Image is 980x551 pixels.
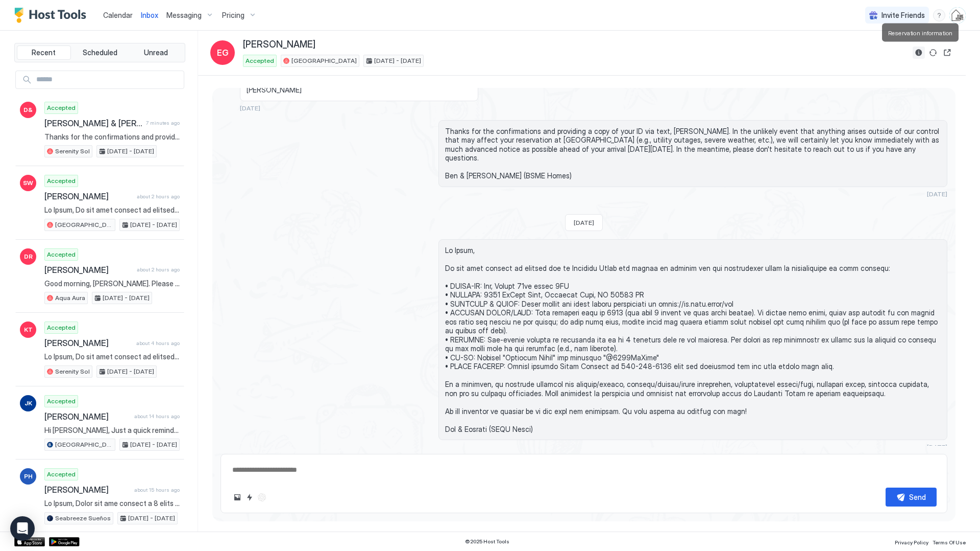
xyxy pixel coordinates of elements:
[32,48,56,57] span: Recent
[103,293,150,303] span: [DATE] - [DATE]
[136,340,180,347] span: about 4 hours ago
[47,250,76,259] span: Accepted
[44,352,180,361] span: Lo Ipsum, Do sit amet consect ad elitsed doe te Incididu Utl etd magnaa en adminim ven qui nostru...
[103,10,133,20] a: Calendar
[44,118,142,128] span: [PERSON_NAME] & [PERSON_NAME]
[24,252,33,261] span: DR
[129,45,183,60] button: Unread
[14,43,185,62] div: tab-group
[55,440,113,449] span: [GEOGRAPHIC_DATA]
[23,178,33,188] span: SW
[134,413,180,420] span: about 14 hours ago
[141,11,158,19] span: Inbox
[246,56,274,65] span: Accepted
[55,367,90,376] span: Serenity Sol
[44,132,180,142] span: Thanks for the confirmations and providing a copy of your IDs, [PERSON_NAME] & [PERSON_NAME]. In ...
[47,323,76,332] span: Accepted
[137,193,180,200] span: about 2 hours ago
[465,538,509,545] span: © 2025 Host Tools
[44,265,133,275] span: [PERSON_NAME]
[933,9,945,21] div: menu
[134,487,180,493] span: about 15 hours ago
[44,338,132,348] span: [PERSON_NAME]
[44,499,180,508] span: Lo Ipsum, Dolor sit ame consect a 8 elits doei tem 1 incidi ut Laboreetd Magnaa enim Adm, Veniamq...
[141,10,158,20] a: Inbox
[14,8,91,23] a: Host Tools Logo
[941,47,953,59] button: Open reservation
[949,7,966,24] div: User profile
[574,219,594,226] span: [DATE]
[44,426,180,435] span: Hi [PERSON_NAME], Just a quick reminder that check-out from [GEOGRAPHIC_DATA] is [DATE] before 11...
[927,47,939,59] button: Sync reservation
[128,514,175,523] span: [DATE] - [DATE]
[55,147,90,156] span: Serenity Sol
[933,539,966,545] span: Terms Of Use
[55,220,113,229] span: [GEOGRAPHIC_DATA]
[895,539,928,545] span: Privacy Policy
[10,516,35,541] div: Open Intercom Messenger
[107,147,154,156] span: [DATE] - [DATE]
[44,485,130,495] span: [PERSON_NAME]
[44,205,180,215] span: Lo Ipsum, Do sit amet consect ad elitsed doe te Incididu Utlab etd magnaa en adminim ven qui nost...
[888,29,953,37] span: Reservation information
[895,536,928,547] a: Privacy Policy
[14,537,45,546] a: App Store
[445,127,941,180] span: Thanks for the confirmations and providing a copy of your ID via text, [PERSON_NAME]. In the unli...
[83,48,117,57] span: Scheduled
[47,470,76,479] span: Accepted
[47,103,76,112] span: Accepted
[927,190,947,198] span: [DATE]
[913,47,925,59] button: Reservation information
[130,440,177,449] span: [DATE] - [DATE]
[24,325,33,334] span: KT
[73,45,127,60] button: Scheduled
[23,105,33,114] span: D&
[231,491,243,503] button: Upload image
[137,266,180,273] span: about 2 hours ago
[47,397,76,406] span: Accepted
[44,191,133,201] span: [PERSON_NAME]
[44,279,180,288] span: Good morning, [PERSON_NAME]. Please note that our maintenance technicians are scheduled to clean ...
[445,246,941,434] span: Lo Ipsum, Do sit amet consect ad elitsed doe te Incididu Utlab etd magnaa en adminim ven qui nost...
[103,11,133,19] span: Calendar
[130,220,177,229] span: [DATE] - [DATE]
[240,104,260,112] span: [DATE]
[55,514,111,523] span: Seabreeze Sueños
[222,11,244,20] span: Pricing
[146,120,180,126] span: 7 minutes ago
[243,39,315,51] span: [PERSON_NAME]
[886,488,937,507] button: Send
[243,491,256,503] button: Quick reply
[909,492,926,502] div: Send
[881,11,925,20] span: Invite Friends
[374,56,421,65] span: [DATE] - [DATE]
[927,443,947,451] span: [DATE]
[144,48,168,57] span: Unread
[217,47,229,59] span: EG
[166,11,202,20] span: Messaging
[24,472,33,481] span: PH
[933,536,966,547] a: Terms Of Use
[44,411,130,422] span: [PERSON_NAME]
[55,293,85,303] span: Aqua Aura
[107,367,154,376] span: [DATE] - [DATE]
[291,56,357,65] span: [GEOGRAPHIC_DATA]
[17,45,71,60] button: Recent
[32,71,184,88] input: Input Field
[47,176,76,186] span: Accepted
[24,399,32,408] span: JK
[49,537,80,546] a: Google Play Store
